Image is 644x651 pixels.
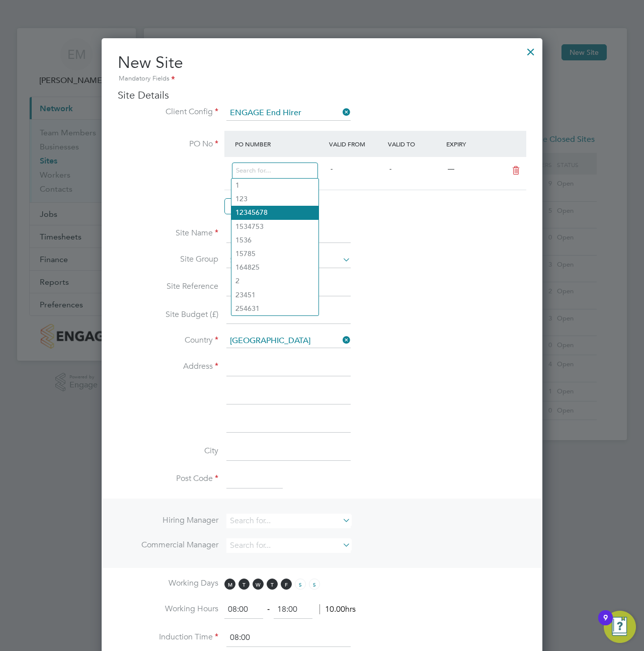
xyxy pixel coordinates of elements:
li: 1534753 [231,220,318,233]
label: Client Config [118,107,218,117]
div: Mandatory Fields [118,73,526,85]
span: - [389,165,391,173]
span: - [331,165,333,173]
input: Search for... [226,106,351,121]
label: Hiring Manager [118,515,218,526]
input: 08:00 [224,601,263,619]
li: 254631 [231,302,318,315]
span: W [253,579,264,590]
span: T [267,579,278,590]
label: Address [118,361,218,372]
label: Induction Time [118,632,218,642]
input: Search for... [226,253,351,268]
div: Expiry [444,135,503,153]
li: 123 [231,192,318,206]
label: Site Budget (£) [118,309,218,320]
li: 2 [231,274,318,288]
label: PO No [118,139,218,149]
input: Search for... [226,334,351,348]
button: Add PO [224,198,274,214]
span: F [281,579,292,590]
label: Site Reference [118,281,218,292]
input: Search for... [226,538,351,553]
label: Post Code [118,473,218,484]
label: Working Days [118,578,218,589]
label: City [118,446,218,456]
label: Site Group [118,254,218,265]
span: — [448,165,454,173]
input: 17:00 [274,601,312,619]
h3: Site Details [118,89,526,102]
label: Site Name [118,228,218,238]
h2: New Site [118,52,526,85]
span: 10.00hrs [319,604,356,614]
span: S [309,579,320,590]
span: S [295,579,306,590]
span: ‐ [265,604,272,614]
div: PO Number [232,135,327,153]
span: M [224,579,235,590]
input: Search for... [232,162,318,179]
label: Working Hours [118,604,218,614]
li: 164825 [231,261,318,274]
span: T [238,579,250,590]
button: Open Resource Center, 9 new notifications [604,611,636,643]
li: 15785 [231,247,318,261]
label: Country [118,335,218,346]
div: Valid To [385,135,444,153]
li: 1536 [231,233,318,247]
li: 1 [231,179,318,192]
li: 12345678 [231,206,318,219]
label: Commercial Manager [118,540,218,550]
div: 9 [603,618,608,631]
li: 23451 [231,288,318,302]
input: Search for... [226,514,351,528]
div: Valid From [327,135,385,153]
